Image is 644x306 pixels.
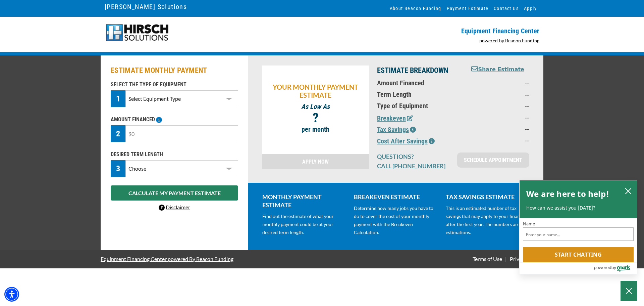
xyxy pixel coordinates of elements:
a: Terms of Use - open in a new tab [471,256,503,262]
input: $0 [125,125,238,142]
div: 1 [111,90,125,107]
p: BREAKEVEN ESTIMATE [354,193,437,201]
p: Amount Financed [377,79,463,87]
button: Share Estimate [471,65,524,74]
input: Name [523,227,634,241]
p: DESIRED TERM LENGTH [111,150,238,159]
p: Find out the estimate of what your monthly payment could be at your desired term length. [262,212,346,236]
p: per month [266,125,366,133]
a: [PERSON_NAME] Solutions [105,1,187,12]
p: -- [471,90,529,98]
div: 3 [111,160,125,177]
p: TAX SAVINGS ESTIMATE [446,193,529,201]
p: ESTIMATE BREAKDOWN [377,65,463,76]
p: -- [471,113,529,121]
div: 2 [111,125,125,142]
p: How can we assist you [DATE]? [526,205,630,211]
div: Accessibility Menu [4,287,19,302]
label: Name [523,222,634,226]
button: Breakeven [377,113,413,123]
p: As Low As [266,102,366,111]
img: logo [105,24,169,42]
a: Disclaimer [159,204,190,210]
p: Determine how many jobs you have to do to cover the cost of your monthly payment with the Breakev... [354,204,437,236]
p: This is an estimated number of tax savings that may apply to your financing after the first year.... [446,204,529,236]
a: Equipment Financing Center powered By Beacon Funding - open in a new tab [101,251,233,267]
p: Term Length [377,90,463,98]
p: -- [471,79,529,87]
a: APPLY NOW [262,154,369,169]
p: -- [471,136,529,144]
a: Privacy Policy - open in a new tab [508,256,543,262]
h2: ESTIMATE MONTHLY PAYMENT [111,65,238,76]
button: Tax Savings [377,125,416,135]
a: Powered by Olark [594,263,637,274]
p: QUESTIONS? [377,152,449,161]
span: powered [594,263,611,272]
p: SELECT THE TYPE OF EQUIPMENT [111,81,238,89]
span: by [611,263,616,272]
span: | [505,256,507,262]
p: -- [471,102,529,110]
p: -- [471,125,529,133]
button: Close Chatbox [621,281,637,301]
p: YOUR MONTHLY PAYMENT ESTIMATE [266,83,366,99]
button: close chatbox [623,186,634,195]
a: SCHEDULE APPOINTMENT [457,152,529,168]
div: olark chatbox [519,180,637,275]
p: Equipment Financing Center [326,27,539,35]
h2: We are here to help! [526,187,609,201]
p: MONTHLY PAYMENT ESTIMATE [262,193,346,209]
p: Type of Equipment [377,102,463,110]
button: CALCULATE MY PAYMENT ESTIMATE [111,185,238,201]
a: powered by Beacon Funding - open in a new tab [479,38,540,43]
p: ? [266,114,366,122]
button: Start chatting [523,247,634,262]
button: Cost After Savings [377,136,435,146]
p: CALL [PHONE_NUMBER] [377,162,449,170]
p: AMOUNT FINANCED [111,116,238,124]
